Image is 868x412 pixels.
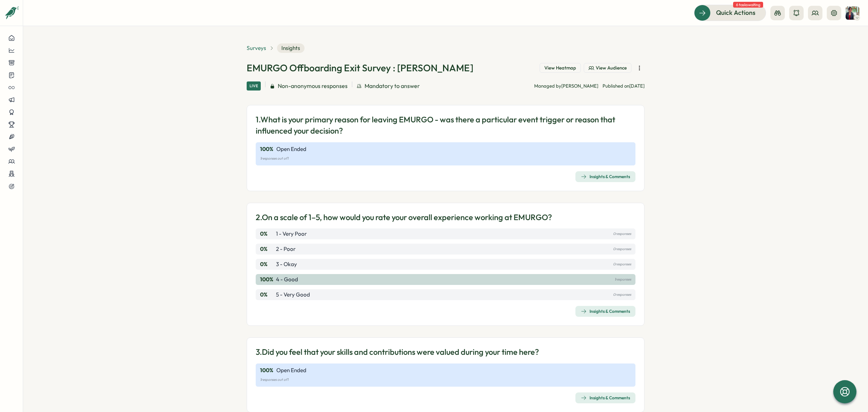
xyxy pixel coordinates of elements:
span: Insights [277,43,305,53]
p: 0 % [260,291,275,299]
p: 1 responses out of 1 [260,155,631,163]
p: Open Ended [276,366,306,374]
div: Insights & Comments [581,174,630,180]
button: Quick Actions [694,5,766,21]
span: 6 tasks waiting [733,2,763,8]
p: Open Ended [276,145,306,153]
p: 1 responses [614,276,631,283]
p: 4 - Good [276,276,298,283]
span: Mandatory to answer [365,81,420,91]
p: 1 responses out of 1 [260,376,631,384]
p: 0 responses [613,230,631,238]
p: 100 % [260,276,275,283]
p: 100 % [260,145,273,153]
button: View Heatmap [540,63,581,73]
img: Caroline GOH [846,6,859,20]
p: 2 - Poor [276,245,295,253]
button: View Audience [584,63,631,73]
h1: EMURGO Offboarding Exit Survey : [PERSON_NAME] [247,62,473,74]
span: Quick Actions [716,8,756,17]
button: Insights & Comments [575,392,635,403]
span: [DATE] [629,83,644,89]
button: Insights & Comments [575,306,635,317]
p: Published on [603,83,644,89]
p: 0 % [260,260,275,268]
p: 0 responses [613,245,631,253]
span: [PERSON_NAME] [561,83,598,89]
div: Insights & Comments [581,395,630,401]
p: 0 % [260,245,275,253]
p: 5 - Very Good [276,291,310,299]
p: 1. What is your primary reason for leaving EMURGO - was there a particular event trigger or reaso... [256,114,635,136]
p: 100 % [260,366,273,374]
p: 2. On a scale of 1–5, how would you rate your overall experience working at EMURGO? [256,212,552,223]
div: Insights & Comments [581,308,630,314]
p: 3. Did you feel that your skills and contributions were valued during your time here? [256,346,539,358]
p: 1 - Very Poor [276,230,307,238]
span: View Heatmap [544,65,576,71]
span: Non-anonymous responses [278,81,348,91]
p: 0 % [260,230,275,238]
button: Insights & Comments [575,171,635,182]
p: Managed by [534,83,598,89]
a: Surveys [247,44,266,52]
p: 0 responses [613,291,631,299]
span: View Audience [596,65,627,71]
div: Live [247,81,261,91]
p: 0 responses [613,260,631,268]
p: 3 - Okay [276,260,297,268]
